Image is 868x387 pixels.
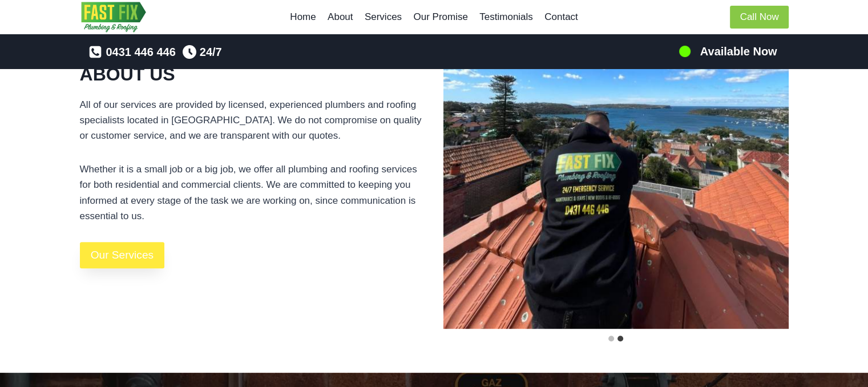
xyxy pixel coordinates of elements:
[284,3,322,31] a: Home
[539,3,584,31] a: Contact
[407,3,474,31] a: Our Promise
[80,162,425,224] p: Whether it is a small job or a big job, we offer all plumbing and roofing services for both resid...
[200,43,222,61] span: 24/7
[770,143,789,170] button: Go to first slide
[359,3,408,31] a: Services
[700,43,777,60] h5: Available Now
[617,336,623,341] button: Go to slide 2
[106,43,175,61] span: 0431 446 446
[91,247,154,264] span: Our Services
[88,43,175,61] a: 0431 446 446
[80,97,425,144] p: All of our services are provided by licensed, experienced plumbers and roofing specialists locate...
[443,143,462,170] button: Previous slide
[474,3,539,31] a: Testimonials
[322,3,359,31] a: About
[730,6,788,29] a: Call Now
[80,61,425,88] h1: ABOUT US
[608,336,614,341] button: Go to slide 1
[678,45,692,58] img: 100-percents.png
[284,3,584,31] nav: Primary Navigation
[443,333,789,343] ul: Select a slide to show
[80,242,165,268] a: Our Services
